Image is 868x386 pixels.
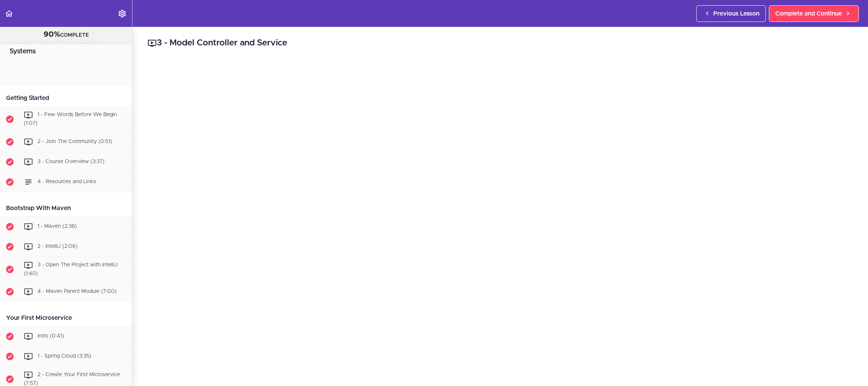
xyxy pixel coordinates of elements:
[44,31,60,38] span: 90%
[37,334,64,339] span: Intro (0:41)
[37,244,78,249] span: 2 - IntelliJ (2:06)
[37,354,91,359] span: 1 - Spring Cloud (3:35)
[118,9,127,18] svg: Settings Menu
[37,159,104,164] span: 3 - Course Overview (3:37)
[37,139,112,144] span: 2 - Join The Community (0:51)
[775,9,842,18] span: Complete and Continue
[9,30,123,40] div: COMPLETE
[713,9,759,18] span: Previous Lesson
[148,37,853,50] h2: 3 - Model Controller and Service
[24,262,118,276] span: 3 - Open The Project with IntelliJ (1:40)
[769,5,859,22] a: Complete and Continue
[37,224,77,229] span: 1 - Maven (2:38)
[24,112,117,126] span: 1 - Few Words Before We Begin (1:07)
[696,5,766,22] a: Previous Lesson
[5,9,14,18] svg: Back to course curriculum
[37,179,96,184] span: 4 - Resources and Links
[37,289,117,294] span: 4 - Maven Parent Module (7:00)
